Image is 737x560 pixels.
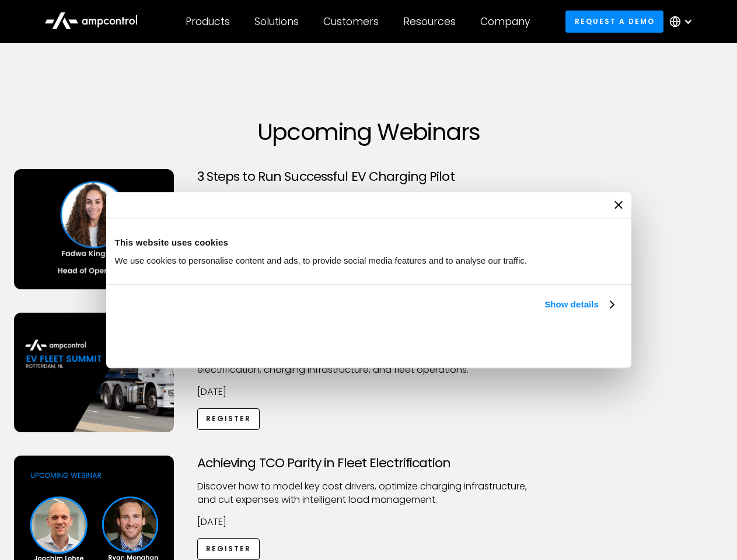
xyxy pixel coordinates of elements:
[254,15,299,28] div: Solutions
[115,256,528,265] span: We use cookies to personalise content and ads, to provide social media features and to analyse ou...
[197,169,540,184] h3: 3 Steps to Run Successful EV Charging Pilot
[186,15,230,28] div: Products
[614,201,623,209] button: Close banner
[197,538,260,560] a: Register
[197,516,540,528] p: [DATE]
[197,408,260,430] a: Register
[480,15,530,28] div: Company
[14,118,724,146] h1: Upcoming Webinars
[115,236,623,250] div: This website uses cookies
[544,297,613,311] a: Show details
[197,386,540,398] p: [DATE]
[450,325,618,359] button: Okay
[323,15,379,28] div: Customers
[403,15,456,28] div: Resources
[197,456,540,471] h3: Achieving TCO Parity in Fleet Electrification
[565,10,663,32] a: Request a demo
[197,480,540,506] p: Discover how to model key cost drivers, optimize charging infrastructure, and cut expenses with i...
